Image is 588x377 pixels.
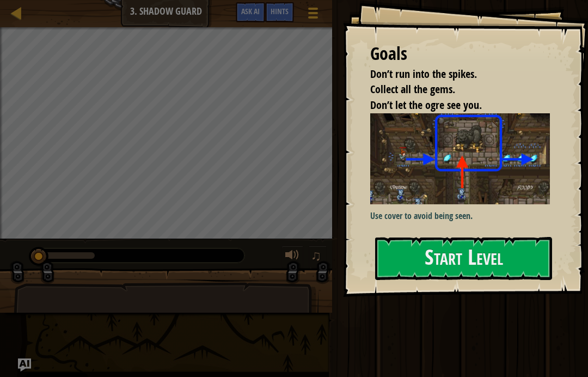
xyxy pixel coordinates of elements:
li: Don’t let the ogre see you. [357,98,547,113]
button: Start Level [375,237,552,280]
button: Ask AI [18,358,31,372]
span: Collect all the gems. [370,82,455,96]
button: Show game menu [299,2,327,28]
span: Hints [271,6,289,16]
li: Don’t run into the spikes. [357,66,547,82]
span: Don’t run into the spikes. [370,66,477,81]
span: Ask AI [241,6,260,16]
p: Use cover to avoid being seen. [370,210,550,222]
li: Collect all the gems. [357,82,547,98]
button: ♫ [309,246,327,268]
button: Ask AI [236,2,265,22]
span: ♫ [311,247,322,264]
span: Don’t let the ogre see you. [370,98,482,112]
img: Shadow guard [370,113,550,205]
button: Adjust volume [281,246,303,268]
div: Goals [370,41,550,66]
